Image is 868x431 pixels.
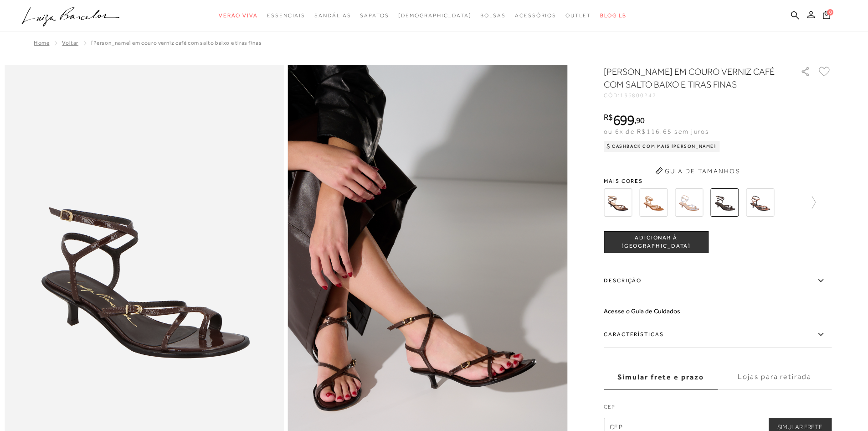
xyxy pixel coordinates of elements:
[62,40,78,46] a: Voltar
[398,7,472,24] a: noSubCategoriesText
[718,365,832,389] label: Lojas para retirada
[620,92,657,99] span: 136800242
[267,7,305,24] a: noSubCategoriesText
[91,40,262,46] span: [PERSON_NAME] EM COURO VERNIZ CAFÉ COM SALTO BAIXO E TIRAS FINAS
[827,9,833,16] span: 0
[398,12,472,19] span: [DEMOGRAPHIC_DATA]
[515,12,556,19] span: Acessórios
[565,12,591,19] span: Outlet
[604,403,832,415] label: CEP
[746,188,774,217] img: SANDÁLIA EM COURO VERNIZ CARAMELO COM SALTO BAIXO E TIRAS FINAS
[604,188,632,217] img: SANDÁLIA DE TIRAS FINAS EM COURO CAFÉ COM SALTO BAIXO
[604,234,708,250] span: ADICIONAR À [GEOGRAPHIC_DATA]
[219,12,258,19] span: Verão Viva
[710,188,739,217] img: SANDÁLIA EM COURO VERNIZ CAFÉ COM SALTO BAIXO E TIRAS FINAS
[639,188,668,217] img: SANDÁLIA DE TIRAS FINAS EM COURO CARAMELO COM SALTO BAIXO
[604,93,786,98] div: CÓD:
[480,12,506,19] span: Bolsas
[565,7,591,24] a: noSubCategoriesText
[604,322,832,348] label: Características
[604,231,709,253] button: ADICIONAR À [GEOGRAPHIC_DATA]
[267,12,305,19] span: Essenciais
[604,65,775,91] h1: [PERSON_NAME] EM COURO VERNIZ CAFÉ COM SALTO BAIXO E TIRAS FINAS
[652,164,743,178] button: Guia de Tamanhos
[480,7,506,24] a: noSubCategoriesText
[515,7,556,24] a: noSubCategoriesText
[600,7,627,24] a: BLOG LB
[219,7,258,24] a: noSubCategoriesText
[604,128,709,135] span: ou 6x de R$116,65 sem juros
[34,40,49,46] a: Home
[604,307,680,315] a: Acesse o Guia de Cuidados
[634,116,645,125] i: ,
[604,113,613,121] i: R$
[675,188,703,217] img: SANDÁLIA DE TIRAS FINAS METALIZADA PRATA COM SALTO BAIXO
[314,12,351,19] span: Sandálias
[636,115,645,125] span: 90
[604,141,720,152] div: Cashback com Mais [PERSON_NAME]
[600,12,627,19] span: BLOG LB
[360,12,389,19] span: Sapatos
[314,7,351,24] a: noSubCategoriesText
[604,365,718,389] label: Simular frete e prazo
[613,112,634,128] span: 699
[360,7,389,24] a: noSubCategoriesText
[604,178,832,184] span: Mais cores
[820,10,833,22] button: 0
[604,268,832,294] label: Descrição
